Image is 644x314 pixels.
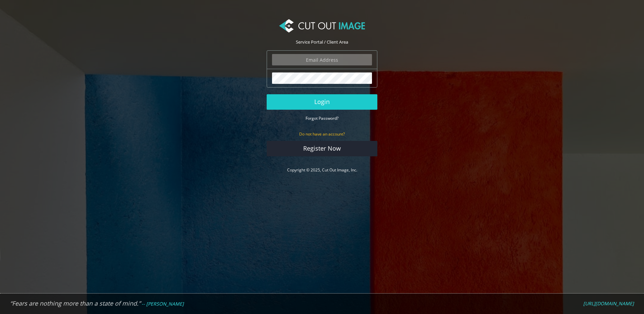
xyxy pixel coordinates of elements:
span: Service Portal / Client Area [296,39,348,45]
a: [URL][DOMAIN_NAME] [583,301,634,307]
button: Login [267,94,377,110]
a: Register Now [267,141,377,156]
em: “Fears are nothing more than a state of mind.” [10,299,141,307]
a: Forgot Password? [306,115,338,121]
input: Email Address [272,54,372,65]
img: Cut Out Image [279,19,365,33]
em: -- [PERSON_NAME] [142,301,184,307]
a: Copyright © 2025, Cut Out Image, Inc. [287,167,357,173]
small: Do not have an account? [299,131,345,137]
